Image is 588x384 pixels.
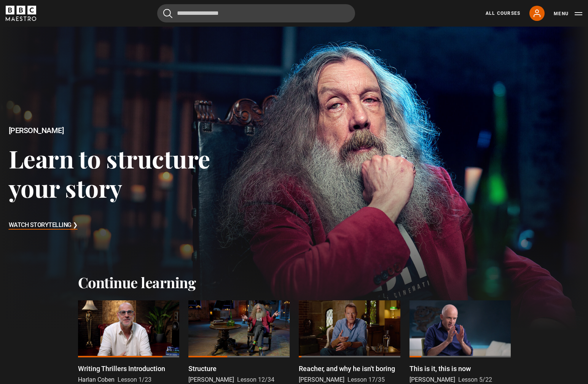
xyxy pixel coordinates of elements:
h3: Watch Storytelling ❯ [9,220,78,231]
span: Lesson 12/34 [237,376,274,383]
p: This is it, this is now [410,363,471,374]
h2: Continue learning [78,274,510,291]
span: Lesson 5/22 [458,376,492,383]
p: Reacher, and why he isn't boring [299,363,395,374]
span: [PERSON_NAME] [188,376,234,383]
svg: BBC Maestro [6,6,36,21]
h3: Learn to structure your story [9,144,236,203]
h2: [PERSON_NAME] [9,126,236,135]
a: All Courses [486,10,520,17]
span: Harlan Coben [78,376,115,383]
button: Submit the search query [163,9,172,18]
span: [PERSON_NAME] [299,376,344,383]
span: Lesson 1/23 [118,376,151,383]
span: Lesson 17/35 [347,376,385,383]
span: [PERSON_NAME] [410,376,455,383]
input: Search [157,4,355,22]
p: Structure [188,363,217,374]
p: Writing Thrillers Introduction [78,363,165,374]
button: Toggle navigation [554,10,582,17]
